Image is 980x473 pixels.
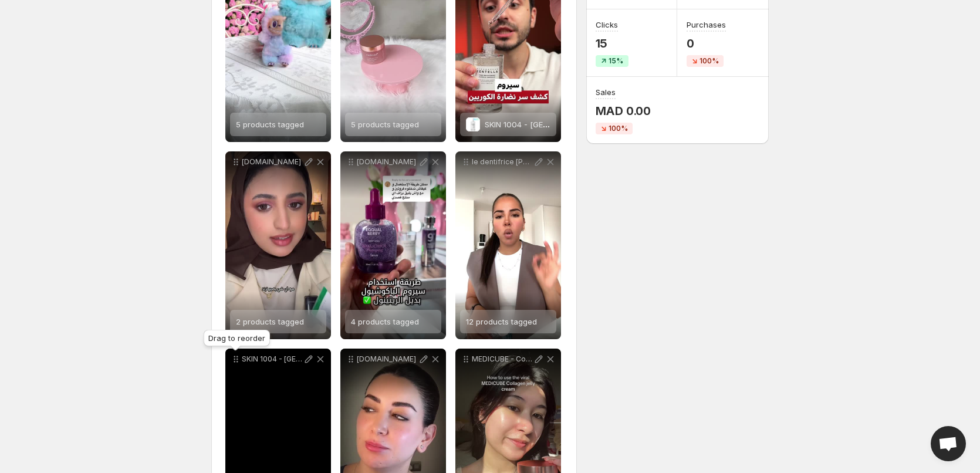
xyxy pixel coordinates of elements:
p: [DOMAIN_NAME] [242,157,303,167]
p: 15 [596,36,628,50]
p: MEDICUBE - Collagen Jelly Cream [472,354,533,364]
span: 100% [609,124,628,133]
p: SKIN 1004 - [GEOGRAPHIC_DATA] Centella Ampoule - 100ml [242,354,303,364]
span: 2 products tagged [236,317,304,326]
div: le dentifrice [PERSON_NAME] chez zwine store au [GEOGRAPHIC_DATA]12 products tagged [455,151,561,339]
p: [DOMAIN_NAME] [357,354,418,364]
a: Open chat [931,426,966,461]
h3: Clicks [596,19,618,31]
span: 5 products tagged [236,120,304,129]
span: 100% [699,56,719,66]
h3: Sales [596,86,616,98]
span: 4 products tagged [351,317,419,326]
p: le dentifrice [PERSON_NAME] chez zwine store au [GEOGRAPHIC_DATA] [472,157,533,167]
p: MAD 0.00 [596,104,651,118]
span: 5 products tagged [351,120,419,129]
p: [DOMAIN_NAME] [357,157,418,167]
span: 12 products tagged [466,317,537,326]
span: SKIN 1004 - [GEOGRAPHIC_DATA] Centella Tone Brightening Capsule Ampoule - 100ml [485,120,803,129]
h3: Purchases [687,19,726,31]
div: [DOMAIN_NAME]4 products tagged [340,151,446,339]
img: SKIN 1004 - Madagascar Centella Tone Brightening Capsule Ampoule - 100ml [466,117,480,131]
span: 15% [609,56,623,66]
p: 0 [687,36,726,50]
div: [DOMAIN_NAME]2 products tagged [225,151,331,339]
